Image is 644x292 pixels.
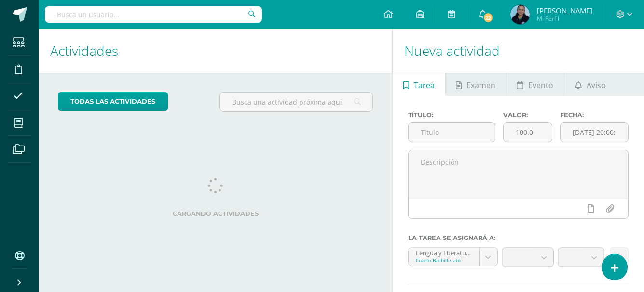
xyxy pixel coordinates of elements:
[510,5,530,24] img: 8f13549dc7ba310a620212ff1b612079.png
[409,123,495,142] input: Título
[537,14,592,23] span: Mi Perfil
[414,74,435,97] span: Tarea
[564,73,616,96] a: Aviso
[404,29,632,73] h1: Nueva actividad
[393,73,445,96] a: Tarea
[446,73,506,96] a: Examen
[483,13,493,23] span: 22
[466,74,495,97] span: Examen
[50,29,381,73] h1: Actividades
[587,74,606,97] span: Aviso
[408,234,629,241] label: La tarea se asignará a:
[58,92,168,111] a: todas las Actividades
[416,257,472,264] div: Cuarto Bachillerato
[561,123,628,142] input: Fecha de entrega
[58,210,373,217] label: Cargando actividades
[409,248,497,266] a: Lengua y Literatura 'A'Cuarto Bachillerato
[408,111,495,119] label: Título:
[220,93,373,111] input: Busca una actividad próxima aquí...
[503,111,552,119] label: Valor:
[537,6,592,15] span: [PERSON_NAME]
[560,111,629,119] label: Fecha:
[416,248,472,257] div: Lengua y Literatura 'A'
[45,6,262,23] input: Busca un usuario...
[528,74,553,97] span: Evento
[504,123,552,142] input: Puntos máximos
[507,73,564,96] a: Evento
